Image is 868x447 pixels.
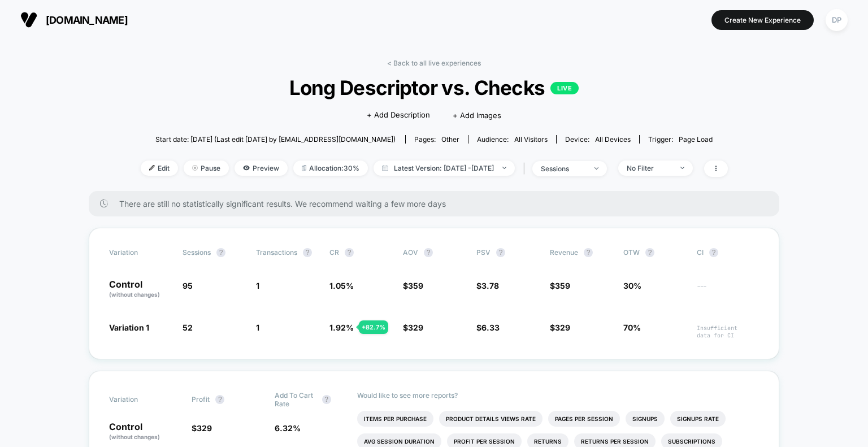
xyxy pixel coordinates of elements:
span: Variation [109,248,171,257]
span: OTW [623,248,685,257]
span: Pause [184,160,229,176]
div: sessions [541,164,586,173]
span: Variation [109,391,171,408]
span: Long Descriptor vs. Checks [170,76,698,99]
span: 329 [408,323,423,332]
span: All Visitors [514,135,548,144]
span: Latest Version: [DATE] - [DATE] [374,160,515,176]
div: No Filter [627,164,672,172]
span: + Add Description [367,110,430,121]
button: ? [345,248,354,257]
span: (without changes) [109,291,160,298]
span: other [441,135,459,144]
button: ? [322,395,331,404]
span: $ [403,281,423,290]
button: ? [645,248,654,257]
span: Profit [192,395,210,403]
span: $ [192,423,212,433]
span: Preview [235,160,288,176]
p: LIVE [550,82,579,94]
span: 1.05 % [329,281,354,290]
span: 52 [183,323,193,332]
span: 95 [183,281,193,290]
li: Pages Per Session [548,411,620,427]
span: Edit [141,160,178,176]
span: 70% [623,323,641,332]
div: Audience: [477,135,548,144]
button: ? [215,395,224,404]
li: Signups Rate [670,411,726,427]
span: 6.33 [481,323,500,332]
img: end [680,167,684,169]
p: Control [109,422,180,441]
span: Variation 1 [109,323,149,332]
li: Items Per Purchase [357,411,433,427]
span: CR [329,248,339,257]
button: ? [496,248,505,257]
span: Start date: [DATE] (Last edit [DATE] by [EMAIL_ADDRESS][DOMAIN_NAME]) [155,135,396,144]
p: Control [109,280,171,299]
span: 329 [197,423,212,433]
img: end [594,167,598,170]
span: 1 [256,323,259,332]
button: ? [303,248,312,257]
span: 30% [623,281,641,290]
span: 1 [256,281,259,290]
span: 329 [555,323,570,332]
span: 359 [408,281,423,290]
div: DP [826,9,848,31]
span: 1.92 % [329,323,354,332]
span: Device: [556,135,639,144]
span: $ [476,323,500,332]
span: 6.32 % [275,423,301,433]
div: Pages: [414,135,459,144]
span: $ [403,323,423,332]
span: $ [476,281,499,290]
span: Sessions [183,248,211,257]
img: rebalance [302,165,306,171]
span: 3.78 [481,281,499,290]
span: There are still no statistically significant results. We recommend waiting a few more days [119,199,757,209]
div: Trigger: [648,135,713,144]
li: Product Details Views Rate [439,411,542,427]
span: Allocation: 30% [293,160,368,176]
span: Add To Cart Rate [275,391,316,408]
button: Create New Experience [711,10,814,30]
span: Transactions [256,248,297,257]
span: | [520,160,532,177]
span: all devices [595,135,631,144]
span: CI [697,248,759,257]
a: < Back to all live experiences [387,59,481,67]
span: AOV [403,248,418,257]
span: Page Load [679,135,713,144]
button: [DOMAIN_NAME] [17,11,131,29]
span: 359 [555,281,570,290]
button: ? [216,248,225,257]
p: Would like to see more reports? [357,391,759,400]
span: Revenue [550,248,578,257]
button: ? [424,248,433,257]
button: DP [822,8,851,32]
button: ? [709,248,718,257]
img: calendar [382,165,388,171]
div: + 82.7 % [359,320,388,334]
span: Insufficient data for CI [697,324,759,339]
span: [DOMAIN_NAME] [46,14,128,26]
span: PSV [476,248,491,257]
span: (without changes) [109,433,160,440]
img: edit [149,165,155,171]
img: Visually logo [20,11,37,28]
span: + Add Images [453,111,501,120]
li: Signups [626,411,665,427]
button: ? [584,248,593,257]
img: end [502,167,506,169]
img: end [192,165,198,171]
span: --- [697,283,759,299]
span: $ [550,281,570,290]
span: $ [550,323,570,332]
